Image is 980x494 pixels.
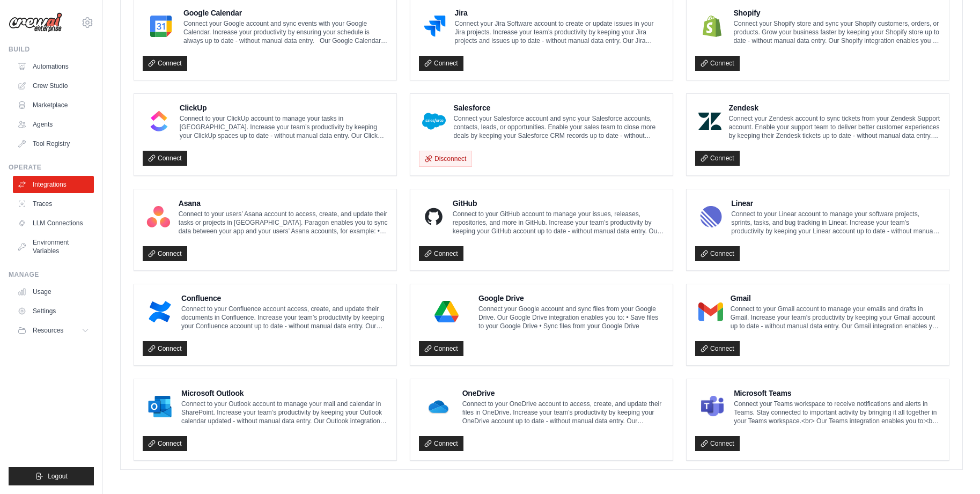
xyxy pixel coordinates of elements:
[462,388,664,399] h4: OneDrive
[13,322,94,339] button: Resources
[181,400,388,425] p: Connect to your Outlook account to manage your mail and calendar in SharePoint. Increase your tea...
[13,234,94,260] a: Environment Variables
[181,388,388,399] h4: Microsoft Outlook
[146,206,171,227] img: Asana Logo
[453,102,664,113] h4: Salesforce
[729,114,940,140] p: Connect your Zendesk account to sync tickets from your Zendesk Support account. Enable your suppo...
[926,443,980,494] iframe: Chat Widget
[181,305,388,330] p: Connect to your Confluence account access, create, and update their documents in Confluence. Incr...
[462,400,664,425] p: Connect to your OneDrive account to access, create, and update their files in OneDrive. Increase ...
[13,58,94,75] a: Automations
[146,301,174,322] img: Confluence Logo
[733,19,940,45] p: Connect your Shopify store and sync your Shopify customers, orders, or products. Grow your busine...
[731,198,940,209] h4: Linear
[422,110,446,132] img: Salesforce Logo
[183,19,388,45] p: Connect your Google account and sync events with your Google Calendar. Increase your productivity...
[419,436,463,451] a: Connect
[453,114,664,140] p: Connect your Salesforce account and sync your Salesforce accounts, contacts, leads, or opportunit...
[180,102,388,113] h4: ClickUp
[13,97,94,114] a: Marketplace
[9,467,94,485] button: Logout
[695,341,740,356] a: Connect
[13,176,94,193] a: Integrations
[419,246,463,261] a: Connect
[478,293,664,304] h4: Google Drive
[422,206,445,227] img: GitHub Logo
[731,293,940,304] h4: Gmail
[698,396,726,417] img: Microsoft Teams Logo
[9,12,62,33] img: Logo
[695,56,740,71] a: Connect
[179,210,388,235] p: Connect to your users’ Asana account to access, create, and update their tasks or projects in [GE...
[143,151,187,166] a: Connect
[48,472,68,481] span: Logout
[455,19,664,45] p: Connect your Jira Software account to create or update issues in your Jira projects. Increase you...
[9,45,94,54] div: Build
[146,16,176,37] img: Google Calendar Logo
[9,270,94,279] div: Manage
[453,198,664,209] h4: GitHub
[146,396,174,417] img: Microsoft Outlook Logo
[179,198,388,209] h4: Asana
[453,210,664,235] p: Connect to your GitHub account to manage your issues, releases, repositories, and more in GitHub....
[695,246,740,261] a: Connect
[13,215,94,232] a: LLM Connections
[695,436,740,451] a: Connect
[419,56,463,71] a: Connect
[143,341,187,356] a: Connect
[698,301,723,322] img: Gmail Logo
[9,163,94,172] div: Operate
[731,210,940,235] p: Connect to your Linear account to manage your software projects, sprints, tasks, and bug tracking...
[731,305,940,330] p: Connect to your Gmail account to manage your emails and drafts in Gmail. Increase your team’s pro...
[422,16,447,37] img: Jira Logo
[146,110,172,132] img: ClickUp Logo
[180,114,388,140] p: Connect to your ClickUp account to manage your tasks in [GEOGRAPHIC_DATA]. Increase your team’s p...
[698,16,726,37] img: Shopify Logo
[729,102,940,113] h4: Zendesk
[13,135,94,152] a: Tool Registry
[698,206,724,227] img: Linear Logo
[733,8,940,18] h4: Shopify
[143,246,187,261] a: Connect
[734,400,940,425] p: Connect your Teams workspace to receive notifications and alerts in Teams. Stay connected to impo...
[698,110,721,132] img: Zendesk Logo
[181,293,388,304] h4: Confluence
[13,77,94,94] a: Crew Studio
[13,116,94,133] a: Agents
[33,326,63,335] span: Resources
[13,195,94,212] a: Traces
[422,396,455,417] img: OneDrive Logo
[13,303,94,320] a: Settings
[455,8,664,18] h4: Jira
[13,283,94,300] a: Usage
[419,151,472,167] button: Disconnect
[143,436,187,451] a: Connect
[695,151,740,166] a: Connect
[478,305,664,330] p: Connect your Google account and sync files from your Google Drive. Our Google Drive integration e...
[422,301,471,322] img: Google Drive Logo
[143,56,187,71] a: Connect
[419,341,463,356] a: Connect
[734,388,940,399] h4: Microsoft Teams
[183,8,388,18] h4: Google Calendar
